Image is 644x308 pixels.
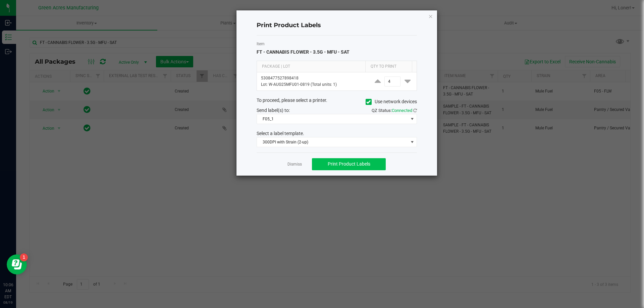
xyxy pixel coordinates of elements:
[257,137,408,147] span: 300DPI with Strain (2-up)
[372,108,417,113] span: QZ Status:
[252,130,422,137] div: Select a label template.
[257,41,417,47] label: Item
[312,158,386,170] button: Print Product Labels
[287,162,302,167] a: Dismiss
[257,49,350,55] span: FT - CANNABIS FLOWER - 3.5G - MFU - SAT
[257,61,365,72] th: Package | Lot
[328,161,370,167] span: Print Product Labels
[261,81,365,88] p: Lot: W-AUG25MFU01-0819 (Total units: 1)
[392,108,412,113] span: Connected
[257,21,417,30] h4: Print Product Labels
[257,114,408,124] span: F05_1
[20,253,28,261] iframe: Resource center unread badge
[7,254,27,274] iframe: Resource center
[261,75,365,81] p: 5308477527898418
[252,97,422,107] div: To proceed, please select a printer.
[365,61,412,72] th: Qty to Print
[366,98,417,105] label: Use network devices
[257,108,290,113] span: Send label(s) to:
